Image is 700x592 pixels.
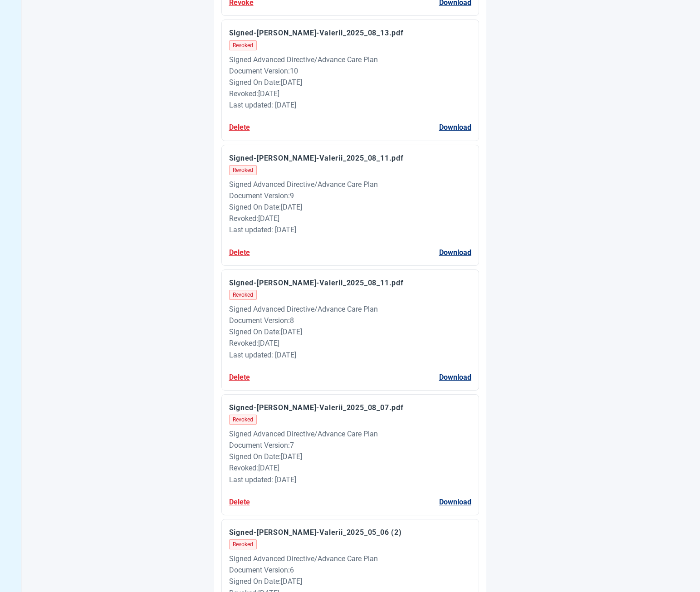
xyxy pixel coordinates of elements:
[229,415,257,425] span: Revoked
[229,247,250,258] button: Delete Signed-Kravchenko-Valerii_2025_08_11.pdf
[229,190,471,201] div: Document Version : 9
[229,338,471,349] div: Revoked : [DATE]
[229,213,471,224] div: Revoked : [DATE]
[229,474,471,485] div: Last updated: [DATE]
[229,65,471,77] div: Document Version : 10
[229,349,471,361] div: Last updated: [DATE]
[439,122,471,133] button: Download Signed-Kravchenko-Valerii_2025_08_13.pdf
[229,303,471,315] div: Signed Advanced Directive/Advance Care Plan
[229,77,471,88] div: Signed On Date : [DATE]
[229,277,404,289] button: Download Signed-Kravchenko-Valerii_2025_08_11.pdf
[229,290,257,300] span: Revoked
[439,496,471,508] button: Download Signed-Kravchenko-Valerii_2025_08_07.pdf
[229,122,250,133] button: Delete Signed-Kravchenko-Valerii_2025_08_13.pdf
[229,451,471,462] div: Signed On Date : [DATE]
[229,165,257,175] span: Revoked
[229,527,402,538] button: Download Signed-Kravchenko-Valerii_2025_05_06 (2)
[229,428,471,440] div: Signed Advanced Directive/Advance Care Plan
[229,224,471,235] div: Last updated: [DATE]
[229,402,404,413] button: Download Signed-Kravchenko-Valerii_2025_08_07.pdf
[229,315,471,326] div: Document Version : 8
[229,152,404,164] button: Download Signed-Kravchenko-Valerii_2025_08_11.pdf
[229,179,471,190] div: Signed Advanced Directive/Advance Care Plan
[229,440,471,451] div: Document Version : 7
[439,247,471,258] button: Download Signed-Kravchenko-Valerii_2025_08_11.pdf
[229,99,471,111] div: Last updated: [DATE]
[229,496,250,508] button: Delete Signed-Kravchenko-Valerii_2025_08_07.pdf
[229,201,471,213] div: Signed On Date : [DATE]
[229,27,404,39] button: Download Signed-Kravchenko-Valerii_2025_08_13.pdf
[229,553,471,564] div: Signed Advanced Directive/Advance Care Plan
[229,462,471,474] div: Revoked : [DATE]
[229,40,257,50] span: Revoked
[229,54,471,65] div: Signed Advanced Directive/Advance Care Plan
[229,539,257,549] span: Revoked
[229,88,471,99] div: Revoked : [DATE]
[229,326,471,338] div: Signed On Date : [DATE]
[229,564,471,576] div: Document Version : 6
[229,372,250,383] button: Delete Signed-Kravchenko-Valerii_2025_08_11.pdf
[439,372,471,383] button: Download Signed-Kravchenko-Valerii_2025_08_11.pdf
[229,576,471,587] div: Signed On Date : [DATE]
